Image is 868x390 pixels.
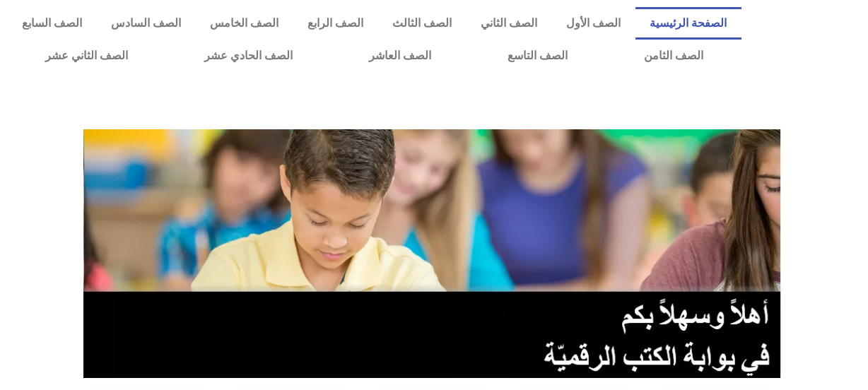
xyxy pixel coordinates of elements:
a: الصف الثاني [466,7,551,40]
a: الصف الأول [551,7,635,40]
a: الصف التاسع [469,40,606,72]
a: الصف الثاني عشر [7,40,166,72]
a: الصف الثالث [377,7,466,40]
a: الصف الحادي عشر [166,40,331,72]
a: الصف العاشر [331,40,469,72]
a: الصف الثامن [606,40,741,72]
a: الصف السابع [7,7,96,40]
a: الصف الرابع [293,7,377,40]
a: الصفحة الرئيسية [635,7,741,40]
a: الصف الخامس [195,7,293,40]
a: الصف السادس [96,7,195,40]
